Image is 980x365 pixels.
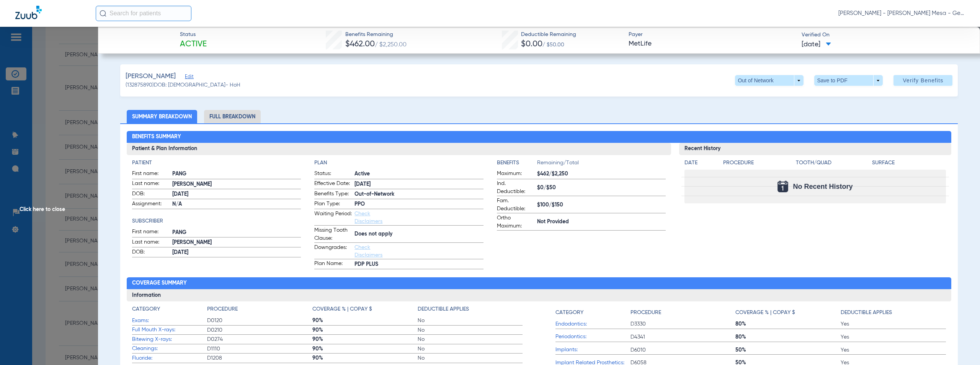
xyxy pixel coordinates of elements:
[354,245,382,258] a: Check Disclaimers
[542,42,564,47] span: / $50.00
[521,31,576,39] span: Deductible Remaining
[172,229,301,237] span: PANG
[418,345,523,353] span: No
[777,181,788,192] img: Calendar
[314,200,352,209] span: Plan Type:
[312,317,418,324] span: 90%
[132,228,170,237] span: First name:
[629,39,795,49] span: MetLife
[841,346,946,354] span: Yes
[679,143,951,155] h3: Recent History
[497,214,534,230] span: Ortho Maximum:
[132,180,170,189] span: Last name:
[314,159,483,167] h4: Plan
[354,200,483,208] span: PPO
[132,317,207,325] span: Exams:
[555,346,630,354] span: Implants:
[132,217,301,225] h4: Subscriber
[735,320,841,328] span: 80%
[172,200,301,208] span: N/A
[207,354,312,362] span: D1208
[204,110,261,123] li: Full Breakdown
[172,239,301,247] span: [PERSON_NAME]
[893,75,952,86] button: Verify Benefits
[312,345,418,353] span: 90%
[132,345,207,353] span: Cleanings:
[537,201,666,209] span: $100/$150
[418,326,523,334] span: No
[497,170,534,179] span: Maximum:
[314,190,352,199] span: Benefits Type:
[555,333,630,341] span: Periodontics:
[132,305,207,316] app-breakdown-title: Category
[735,346,841,354] span: 50%
[172,249,301,257] span: [DATE]
[537,218,666,226] span: Not Provided
[172,170,301,178] span: PANG
[497,180,534,196] span: Ind. Deductible:
[127,289,951,301] h3: Information
[312,305,372,313] h4: Coverage % | Copay $
[630,309,661,317] h4: Procedure
[630,305,736,319] app-breakdown-title: Procedure
[312,326,418,334] span: 90%
[735,75,804,86] button: Out of Network
[684,159,717,170] app-breakdown-title: Date
[802,31,968,39] span: Verified On
[735,333,841,341] span: 80%
[314,170,352,179] span: Status:
[132,200,170,209] span: Assignment:
[418,305,469,313] h4: Deductible Applies
[172,180,301,188] span: [PERSON_NAME]
[497,197,534,213] span: Fam. Deductible:
[180,31,207,39] span: Status
[126,81,240,89] span: (132875890) DOB: [DEMOGRAPHIC_DATA] - HoH
[537,159,666,170] span: Remaining/Total
[207,317,312,324] span: D0120
[735,309,795,317] h4: Coverage % | Copay $
[838,10,965,17] span: [PERSON_NAME] - [PERSON_NAME] Mesa - General | The Super Dentists
[132,248,170,257] span: DOB:
[735,305,841,319] app-breakdown-title: Coverage % | Copay $
[841,309,892,317] h4: Deductible Applies
[418,354,523,362] span: No
[555,305,630,319] app-breakdown-title: Category
[802,40,831,49] span: [DATE]
[942,328,980,365] div: Chat Widget
[127,143,671,155] h3: Patient & Plan Information
[132,238,170,247] span: Last name:
[872,159,946,170] app-breakdown-title: Surface
[314,244,352,259] span: Downgrades:
[630,320,736,328] span: D3330
[418,336,523,343] span: No
[345,40,375,48] span: $462.00
[314,210,352,225] span: Waiting Period:
[375,42,407,48] span: / $2,250.00
[314,180,352,189] span: Effective Date:
[841,305,946,319] app-breakdown-title: Deductible Applies
[132,159,301,167] h4: Patient
[312,354,418,362] span: 90%
[630,346,736,354] span: D6010
[312,336,418,343] span: 90%
[126,72,176,81] span: [PERSON_NAME]
[132,170,170,179] span: First name:
[354,180,483,188] span: [DATE]
[207,305,238,313] h4: Procedure
[132,354,207,362] span: Fluoride:
[354,170,483,178] span: Active
[521,40,542,48] span: $0.00
[132,305,160,313] h4: Category
[314,226,352,242] span: Missing Tooth Clause:
[100,10,106,17] img: Search Icon
[354,230,483,238] span: Does not apply
[127,131,951,143] h2: Benefits Summary
[796,159,870,170] app-breakdown-title: Tooth/Quad
[629,31,795,39] span: Payer
[207,345,312,353] span: D1110
[354,211,382,224] a: Check Disclaimers
[537,184,666,192] span: $0/$50
[723,159,793,167] h4: Procedure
